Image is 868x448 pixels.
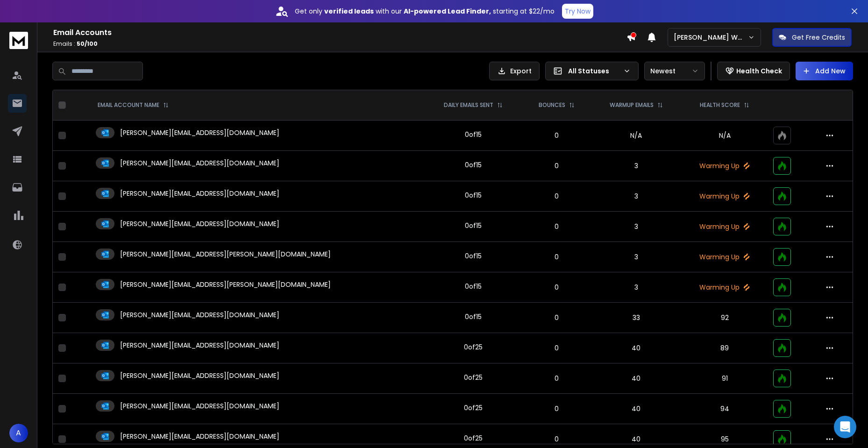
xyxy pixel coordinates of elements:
button: Newest [644,62,705,80]
p: [PERSON_NAME][EMAIL_ADDRESS][DOMAIN_NAME] [120,432,279,441]
img: logo [9,32,28,49]
p: 0 [528,222,585,231]
p: [PERSON_NAME][EMAIL_ADDRESS][DOMAIN_NAME] [120,189,279,198]
p: 0 [528,343,585,353]
div: 0 of 25 [464,403,483,412]
button: Health Check [717,62,790,80]
p: [PERSON_NAME][EMAIL_ADDRESS][DOMAIN_NAME] [120,128,279,137]
p: 0 [528,283,585,292]
td: 89 [682,333,768,363]
div: 0 of 15 [465,221,482,230]
p: Warming Up [687,283,762,292]
div: 0 of 15 [465,191,482,200]
p: Warming Up [687,192,762,201]
strong: AI-powered Lead Finder, [404,7,491,16]
p: BOUNCES [539,101,565,109]
p: 0 [528,161,585,171]
div: 0 of 15 [465,130,482,139]
td: 33 [591,303,682,333]
p: [PERSON_NAME][EMAIL_ADDRESS][DOMAIN_NAME] [120,310,279,320]
div: Open Intercom Messenger [834,416,856,438]
p: [PERSON_NAME][EMAIL_ADDRESS][DOMAIN_NAME] [120,341,279,350]
p: [PERSON_NAME][EMAIL_ADDRESS][PERSON_NAME][DOMAIN_NAME] [120,280,331,289]
td: 3 [591,212,682,242]
td: N/A [591,121,682,151]
p: Health Check [736,66,782,76]
p: Warming Up [687,252,762,262]
div: 0 of 15 [465,312,482,321]
p: N/A [687,131,762,140]
td: 3 [591,242,682,272]
p: WARMUP EMAILS [610,101,654,109]
p: 0 [528,252,585,262]
p: Warming Up [687,222,762,231]
td: 3 [591,181,682,212]
div: EMAIL ACCOUNT NAME [98,101,169,109]
p: 0 [528,192,585,201]
div: 0 of 15 [465,160,482,170]
p: HEALTH SCORE [700,101,740,109]
p: [PERSON_NAME][EMAIL_ADDRESS][DOMAIN_NAME] [120,158,279,168]
p: 0 [528,313,585,322]
p: 0 [528,434,585,444]
button: Add New [796,62,853,80]
p: 0 [528,374,585,383]
p: [PERSON_NAME][EMAIL_ADDRESS][DOMAIN_NAME] [120,401,279,411]
button: Try Now [562,4,593,19]
h1: Email Accounts [53,27,626,38]
button: Get Free Credits [772,28,852,47]
p: Try Now [565,7,591,16]
div: 0 of 15 [465,282,482,291]
p: 0 [528,404,585,413]
button: Export [489,62,540,80]
td: 94 [682,394,768,424]
p: Emails : [53,40,626,48]
p: [PERSON_NAME][EMAIL_ADDRESS][DOMAIN_NAME] [120,219,279,228]
td: 3 [591,272,682,303]
td: 40 [591,333,682,363]
button: A [9,424,28,442]
div: 0 of 15 [465,251,482,261]
p: Get Free Credits [792,33,845,42]
div: 0 of 25 [464,373,483,382]
p: 0 [528,131,585,140]
p: Warming Up [687,161,762,171]
div: 0 of 25 [464,342,483,352]
span: 50 / 100 [77,40,98,48]
td: 92 [682,303,768,333]
div: 0 of 25 [464,434,483,443]
strong: verified leads [324,7,374,16]
p: All Statuses [568,66,619,76]
td: 40 [591,394,682,424]
p: [PERSON_NAME][EMAIL_ADDRESS][DOMAIN_NAME] [120,371,279,380]
td: 91 [682,363,768,394]
p: [PERSON_NAME] Workspace [674,33,748,42]
p: [PERSON_NAME][EMAIL_ADDRESS][PERSON_NAME][DOMAIN_NAME] [120,249,331,259]
p: DAILY EMAILS SENT [444,101,493,109]
td: 40 [591,363,682,394]
td: 3 [591,151,682,181]
p: Get only with our starting at $22/mo [295,7,555,16]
